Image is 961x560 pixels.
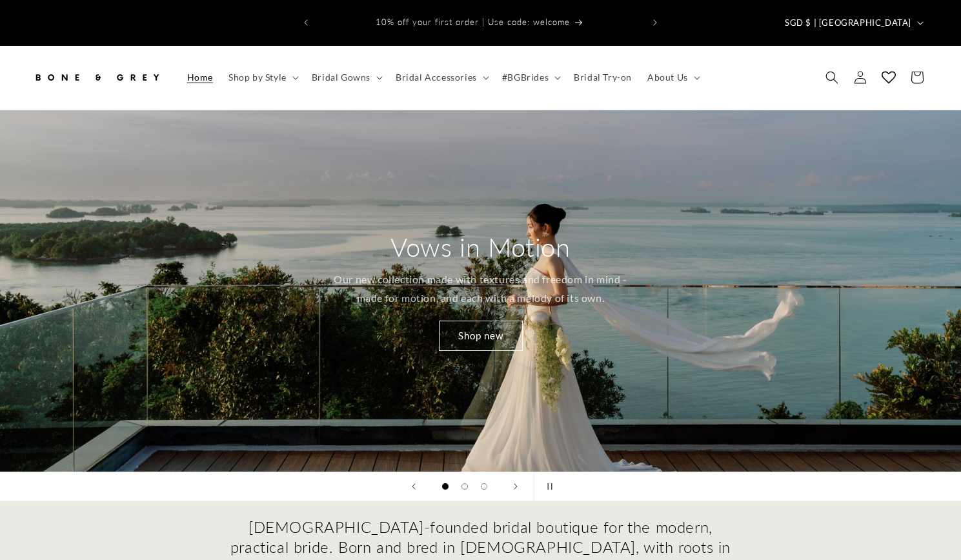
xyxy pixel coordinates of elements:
[574,72,632,83] span: Bridal Try-on
[641,10,669,35] button: Next announcement
[396,72,477,83] span: Bridal Accessories
[388,64,494,91] summary: Bridal Accessories
[474,477,494,496] button: Load slide 3 of 3
[400,472,428,501] button: Previous slide
[304,64,388,91] summary: Bridal Gowns
[439,321,523,351] a: Shop new
[501,472,530,501] button: Next slide
[502,72,549,83] span: #BGBrides
[777,10,929,35] button: SGD $ | [GEOGRAPHIC_DATA]
[785,17,911,30] span: SGD $ | [GEOGRAPHIC_DATA]
[534,472,562,501] button: Pause slideshow
[640,64,705,91] summary: About Us
[28,59,167,97] a: Bone and Grey Bridal
[494,64,566,91] summary: #BGBrides
[647,72,688,83] span: About Us
[327,270,634,308] p: Our new collection made with textures and freedom in mind - made for motion, and each with a melo...
[818,63,846,92] summary: Search
[32,63,161,92] img: Bone and Grey Bridal
[228,72,287,83] span: Shop by Style
[566,64,640,91] a: Bridal Try-on
[455,477,474,496] button: Load slide 2 of 3
[221,64,304,91] summary: Shop by Style
[292,10,320,35] button: Previous announcement
[436,477,455,496] button: Load slide 1 of 3
[179,64,221,91] a: Home
[312,72,370,83] span: Bridal Gowns
[376,17,570,27] span: 10% off your first order | Use code: welcome
[187,72,213,83] span: Home
[390,230,570,264] h2: Vows in Motion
